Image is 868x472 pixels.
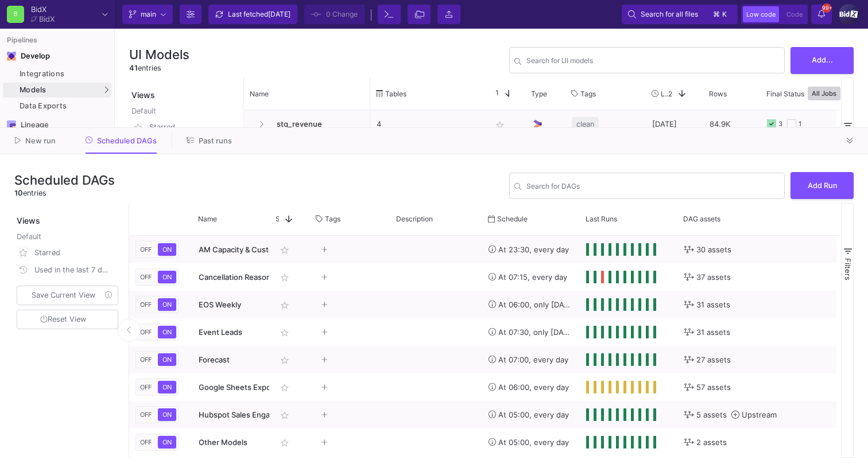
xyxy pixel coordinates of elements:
[808,181,838,190] span: Add Run
[158,408,176,421] button: ON
[3,67,111,81] a: Integrations
[199,327,242,337] span: Event Leads
[138,408,154,421] button: OFF
[138,438,154,446] span: OFF
[489,319,573,346] div: At 07:30, only [DATE]
[160,383,174,391] span: ON
[808,87,840,100] button: All Jobs
[3,47,111,65] mat-expansion-panel-header: Navigation iconDevelop
[278,326,292,340] mat-icon: star_border
[72,132,171,150] button: Scheduled DAGs
[489,291,573,318] div: At 06:00, only [DATE]
[160,245,174,253] span: ON
[129,63,189,73] div: entries
[668,89,672,98] span: 2
[696,346,731,373] span: 27 assets
[160,273,174,281] span: ON
[32,291,95,299] span: Save Current View
[325,214,340,223] span: Tags
[208,5,297,24] button: Last fetched[DATE]
[278,353,292,367] mat-icon: star_border
[278,436,292,450] mat-icon: star_border
[158,353,176,366] button: ON
[812,56,833,64] span: Add...
[138,243,154,256] button: OFF
[3,116,111,134] a: Navigation iconLineage
[149,119,226,136] div: Starred
[531,89,547,98] span: Type
[696,374,731,401] span: 57 assets
[622,5,738,24] button: Search for all files⌘k
[489,374,573,401] div: At 06:00, every day
[17,310,118,330] button: Reset View
[21,120,95,130] div: Lineage
[778,111,782,138] div: 3
[17,231,121,244] div: Default
[250,89,269,98] span: Name
[576,111,594,138] span: clean
[129,64,138,72] span: 41
[786,10,803,18] span: Code
[14,262,121,279] button: Used in the last 7 days
[138,273,154,281] span: OFF
[843,258,852,280] span: Filters
[97,136,157,145] span: Scheduled DAGs
[20,85,46,95] span: Models
[228,6,290,23] div: Last fetched
[20,69,108,79] div: Integrations
[696,319,730,346] span: 31 assets
[138,328,154,336] span: OFF
[138,381,154,393] button: OFF
[34,244,111,262] div: Starred
[710,7,731,21] button: ⌘k
[683,214,720,223] span: DAG assets
[158,381,176,393] button: ON
[646,110,703,138] div: [DATE]
[21,52,38,61] div: Develop
[790,172,854,199] button: Add Run
[25,136,56,145] span: New run
[491,88,499,99] span: 1
[14,203,123,227] div: Views
[160,411,174,419] span: ON
[783,6,806,22] button: Code
[17,286,118,305] button: Save Current View
[138,411,154,419] span: OFF
[14,244,121,262] button: Starred
[20,102,108,111] div: Data Exports
[129,119,235,136] button: Starred
[199,272,414,282] span: Cancellation Reasons & [PERSON_NAME] & [PERSON_NAME]
[129,47,189,62] h3: UI Models
[696,291,730,318] span: 31 assets
[766,80,859,107] div: Final Status
[489,236,573,263] div: At 23:30, every day
[158,436,176,448] button: ON
[278,381,292,395] mat-icon: star_border
[199,410,301,419] span: Hubspot Sales Engagements
[138,271,154,283] button: OFF
[198,214,217,223] span: Name
[131,106,235,119] div: Default
[138,356,154,364] span: OFF
[122,5,173,24] button: main
[158,326,176,338] button: ON
[526,58,780,67] input: Search for name, tables, ...
[268,10,290,18] span: [DATE]
[396,214,433,223] span: Description
[493,118,507,132] mat-icon: star_border
[270,111,364,138] span: stg_revenue
[489,401,573,428] div: At 05:00, every day
[746,10,776,18] span: Low code
[199,438,247,447] span: Other Models
[641,6,698,23] span: Search for all files
[31,6,55,13] div: BidX
[138,298,154,311] button: OFF
[39,15,55,23] div: BidX
[7,120,16,130] img: Navigation icon
[278,271,292,284] mat-icon: star_border
[199,300,241,309] span: EOS Weekly
[713,7,720,21] span: ⌘
[14,189,23,197] span: 10
[158,271,176,283] button: ON
[160,328,174,336] span: ON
